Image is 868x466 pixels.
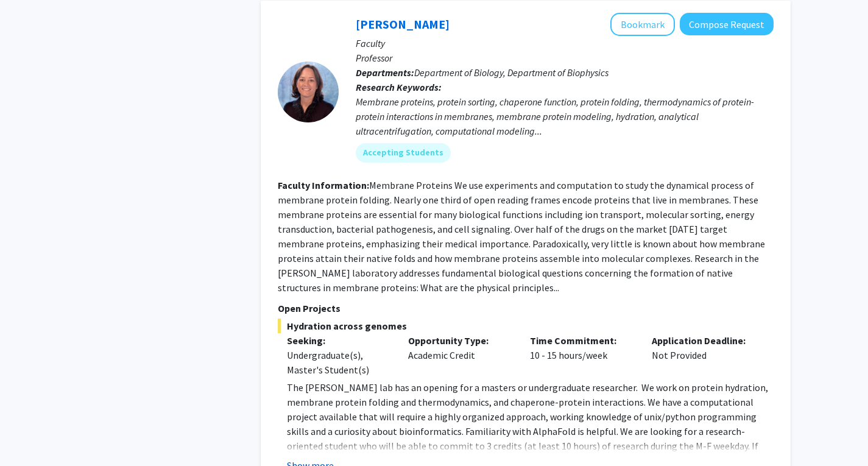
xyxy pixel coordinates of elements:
p: Open Projects [278,301,774,316]
fg-read-more: Membrane Proteins We use experiments and computation to study the dynamical process of membrane p... [278,179,765,294]
span: Hydration across genomes [278,319,774,333]
mat-chip: Accepting Students [356,143,451,163]
p: Application Deadline: [652,333,755,348]
div: Undergraduate(s), Master's Student(s) [287,348,390,377]
button: Compose Request to Karen Fleming [680,13,774,35]
a: [PERSON_NAME] [356,16,450,32]
p: Time Commitment: [530,333,633,348]
button: Add Karen Fleming to Bookmarks [610,13,675,36]
div: Membrane proteins, protein sorting, chaperone function, protein folding, thermodynamics of protei... [356,94,774,138]
span: Department of Biology, Department of Biophysics [414,66,609,79]
b: Faculty Information: [278,179,369,191]
p: Professor [356,51,774,65]
div: 10 - 15 hours/week [521,333,643,377]
p: Seeking: [287,333,390,348]
p: Faculty [356,36,774,51]
p: Opportunity Type: [408,333,512,348]
b: Research Keywords: [356,81,442,93]
b: Departments: [356,66,414,79]
div: Academic Credit [399,333,521,377]
div: Not Provided [643,333,764,377]
iframe: Chat [9,411,52,457]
